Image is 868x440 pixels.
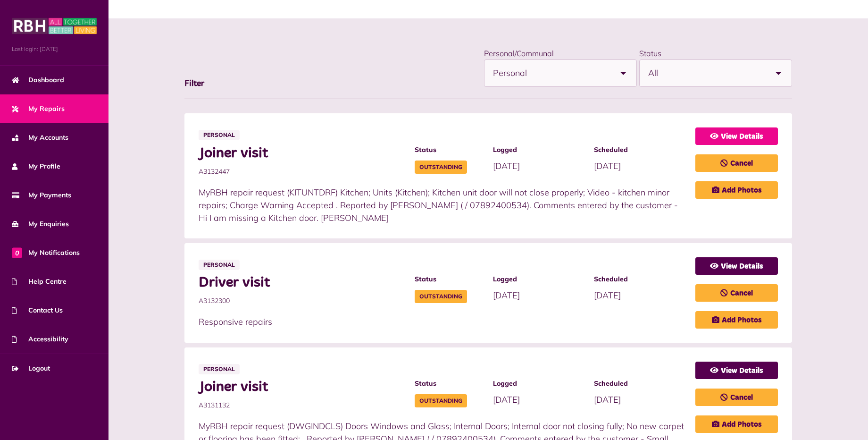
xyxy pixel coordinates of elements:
[493,145,585,155] span: Logged
[594,145,686,155] span: Scheduled
[484,49,554,58] label: Personal/Communal
[415,379,484,389] span: Status
[695,154,778,172] a: Cancel
[415,161,467,174] span: Outstanding
[493,161,520,171] span: [DATE]
[12,75,64,85] span: Dashboard
[12,45,97,53] span: Last login: [DATE]
[184,79,204,88] span: Filter
[415,290,467,303] span: Outstanding
[199,274,405,291] span: Driver visit
[594,161,621,171] span: [DATE]
[695,181,778,199] a: Add Photos
[493,290,520,301] span: [DATE]
[594,274,686,284] span: Scheduled
[12,17,97,35] img: MyRBH
[594,394,621,405] span: [DATE]
[12,277,67,287] span: Help Centre
[199,379,405,396] span: Joiner visit
[639,49,661,58] label: Status
[12,248,80,258] span: My Notifications
[12,190,71,200] span: My Payments
[199,167,405,177] span: A3132447
[594,290,621,301] span: [DATE]
[695,389,778,406] a: Cancel
[695,284,778,302] a: Cancel
[493,274,585,284] span: Logged
[12,133,68,143] span: My Accounts
[695,257,778,275] a: View Details
[415,274,484,284] span: Status
[199,145,405,162] span: Joiner visit
[493,379,585,389] span: Logged
[695,362,778,379] a: View Details
[199,315,686,328] p: Responsive repairs
[199,130,240,140] span: Personal
[415,394,467,407] span: Outstanding
[12,334,68,344] span: Accessibility
[12,305,63,315] span: Contact Us
[199,400,405,410] span: A3131132
[12,161,60,171] span: My Profile
[648,60,765,86] span: All
[12,104,65,114] span: My Repairs
[493,394,520,405] span: [DATE]
[695,127,778,145] a: View Details
[695,415,778,433] a: Add Photos
[695,311,778,329] a: Add Photos
[199,186,686,224] p: MyRBH repair request (KITUNTDRF) Kitchen; Units (Kitchen); Kitchen unit door will not close prope...
[12,247,22,258] span: 0
[415,145,484,155] span: Status
[199,296,405,306] span: A3132300
[493,60,610,86] span: Personal
[12,364,50,373] span: Logout
[594,379,686,389] span: Scheduled
[199,364,240,374] span: Personal
[12,219,69,229] span: My Enquiries
[199,260,240,270] span: Personal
